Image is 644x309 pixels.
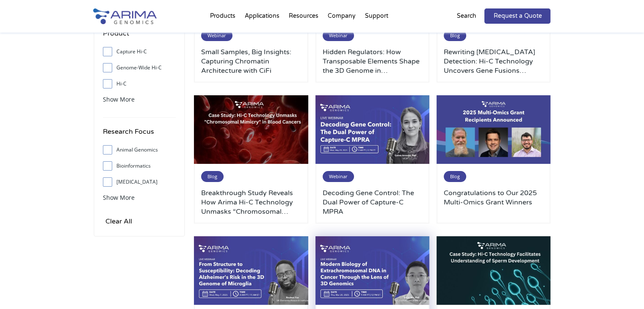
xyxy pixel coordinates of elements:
[103,160,176,172] label: Bioinformatics
[103,95,135,103] span: Show More
[194,95,308,164] img: Arima-March-Blog-Post-Banner-1-500x300.jpg
[444,30,466,41] span: Blog
[201,171,224,182] span: Blog
[444,47,544,75] a: Rewriting [MEDICAL_DATA] Detection: Hi-C Technology Uncovers Gene Fusions Missed by Standard Methods
[103,176,176,188] label: [MEDICAL_DATA]
[201,47,301,75] a: Small Samples, Big Insights: Capturing Chromatin Architecture with CiFi
[103,193,135,201] span: Show More
[103,143,176,156] label: Animal Genomics
[484,8,550,24] a: Request a Quote
[103,126,176,143] h4: Research Focus
[444,188,544,216] a: Congratulations to Our 2025 Multi-Omics Grant Winners
[437,236,551,305] img: Arima-March-Blog-Post-Banner-500x300.jpg
[323,188,423,216] a: Decoding Gene Control: The Dual Power of Capture-C MPRA
[194,236,308,305] img: May-9-2025-Webinar-2-500x300.jpg
[103,77,176,90] label: Hi-C
[437,95,551,164] img: 2025-multi-omics-grant-winners-500x300.jpg
[315,236,430,305] img: March-2025-Webinar-1-500x300.jpg
[323,47,423,75] a: Hidden Regulators: How Transposable Elements Shape the 3D Genome in [GEOGRAPHIC_DATA] [MEDICAL_DATA]
[93,8,157,24] img: Arima-Genomics-logo
[103,61,176,74] label: Genome-Wide Hi-C
[315,95,430,164] img: Use-This-For-Webinar-Images-500x300.jpg
[444,171,466,182] span: Blog
[323,171,354,182] span: Webinar
[103,45,176,58] label: Capture Hi-C
[103,215,135,227] input: Clear All
[103,28,176,45] h4: Product
[201,188,301,216] a: Breakthrough Study Reveals How Arima Hi-C Technology Unmasks “Chromosomal Mimicry” in Blood Cancers
[323,30,354,41] span: Webinar
[456,11,476,22] p: Search
[201,30,232,41] span: Webinar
